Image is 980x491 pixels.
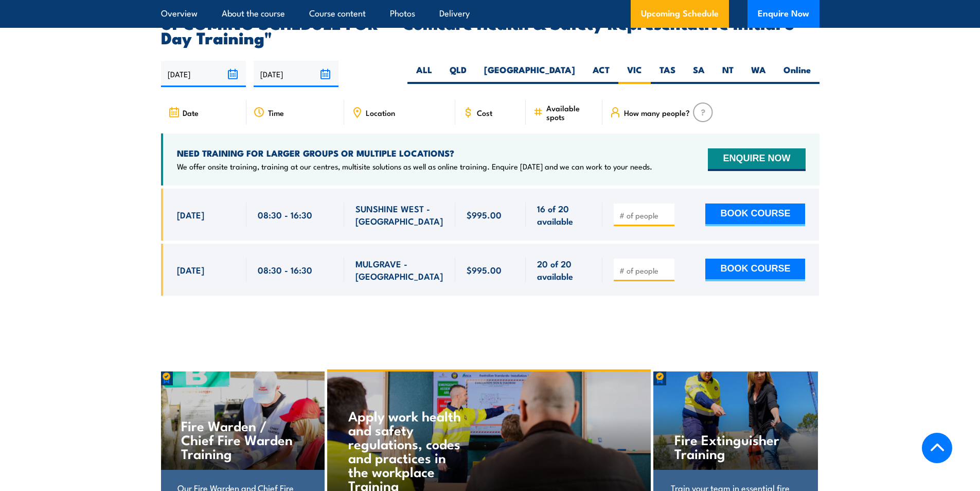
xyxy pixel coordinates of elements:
[407,64,441,84] label: ALL
[651,64,684,84] label: TAS
[546,104,595,121] span: Available spots
[355,202,444,227] span: SUNSHINE WEST - [GEOGRAPHIC_DATA]
[161,15,819,44] h2: UPCOMING SCHEDULE FOR - "Comcare Health & Safety Representative Initial 5 Day Training"
[183,108,199,117] span: Date
[714,64,742,84] label: NT
[177,209,204,221] span: [DATE]
[537,202,591,227] span: 16 of 20 available
[177,264,204,276] span: [DATE]
[684,64,714,84] label: SA
[742,64,775,84] label: WA
[705,204,805,226] button: BOOK COURSE
[475,64,584,84] label: [GEOGRAPHIC_DATA]
[708,148,805,171] button: ENQUIRE NOW
[177,147,652,159] h4: NEED TRAINING FOR LARGER GROUPS OR MULTIPLE LOCATIONS?
[268,108,284,117] span: Time
[619,210,671,221] input: # of people
[619,265,671,276] input: # of people
[477,108,492,117] span: Cost
[705,259,805,281] button: BOOK COURSE
[258,264,312,276] span: 08:30 - 16:30
[366,108,395,117] span: Location
[161,61,246,87] input: From date
[624,108,690,117] span: How many people?
[467,209,502,221] span: $995.00
[537,258,591,282] span: 20 of 20 available
[181,418,303,460] h4: Fire Warden / Chief Fire Warden Training
[254,61,338,87] input: To date
[441,64,475,84] label: QLD
[467,264,502,276] span: $995.00
[618,64,651,84] label: VIC
[177,161,652,172] p: We offer onsite training, training at our centres, multisite solutions as well as online training...
[258,209,312,221] span: 08:30 - 16:30
[584,64,618,84] label: ACT
[674,432,796,460] h4: Fire Extinguisher Training
[775,64,819,84] label: Online
[355,258,444,282] span: MULGRAVE - [GEOGRAPHIC_DATA]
